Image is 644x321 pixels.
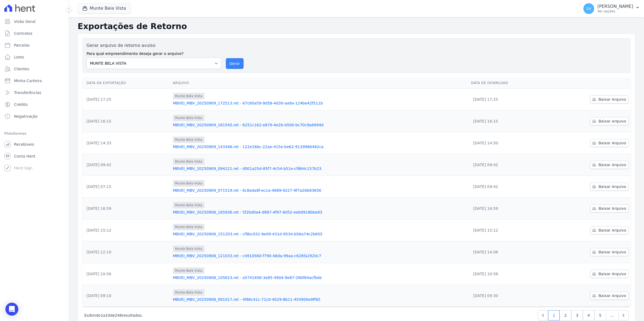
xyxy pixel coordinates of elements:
[82,132,171,154] td: [DATE] 14:33
[173,297,467,302] a: MBVEI_MBV_20250908_091017.ret - 4f86c41c-71c0-4029-8b11-403900e9ff65
[173,210,467,215] a: MBVEI_MBV_20250908_165936.ret - 5f2bd0a4-d897-4f97-8d52-eeb0918bba93
[173,144,467,149] a: MBVEI_MBV_20250909_143346.ret - 122e16bc-22ae-415e-be62-9139966482ca
[82,241,171,263] td: [DATE] 12:10
[2,52,67,62] a: Lotes
[101,313,103,317] span: 1
[598,184,626,189] span: Baixar Arquivo
[86,49,221,57] label: Para qual empreendimento deseja gerar o arquivo?
[2,16,67,27] a: Visão Geral
[14,102,28,107] span: Crédito
[173,231,467,237] a: MBVEI_MBV_20250908_151203.ret - cf9bc032-9e09-431d-9534-b56a74c2b655
[606,310,619,320] span: …
[598,97,626,102] span: Baixar Arquivo
[173,253,467,259] a: MBVEI_MBV_20250908_121033.ret - c4910560-f790-48da-99aa-c628fa2920c7
[469,285,548,307] td: [DATE] 09:30
[590,161,629,169] a: Baixar Arquivo
[14,43,30,48] span: Parcelas
[173,137,205,143] span: Munte Bela Vista
[2,111,67,122] a: Negativação
[590,204,629,212] a: Baixar Arquivo
[598,162,626,168] span: Baixar Arquivo
[14,78,42,83] span: Minha Carteira
[548,310,560,320] a: 1
[173,180,205,187] span: Munte Bela Vista
[86,42,221,49] label: Gerar arquivo de retorno avulso
[590,139,629,147] a: Baixar Arquivo
[2,28,67,39] a: Contratos
[115,313,122,317] span: 248
[105,313,110,317] span: 10
[560,310,571,320] a: 2
[82,285,171,307] td: [DATE] 09:10
[583,310,594,320] a: 4
[2,87,67,98] a: Transferências
[597,4,633,9] p: [PERSON_NAME]
[84,313,143,318] p: Exibindo a de resultados.
[2,75,67,86] a: Minha Carteira
[2,151,67,162] a: Conta Hent
[2,99,67,110] a: Crédito
[226,58,244,69] button: Gerar
[5,303,18,316] div: Open Intercom Messenger
[469,110,548,132] td: [DATE] 16:15
[597,9,633,13] p: Ver opções
[469,176,548,198] td: [DATE] 09:42
[469,78,548,89] th: Data de Download
[14,66,29,72] span: Clientes
[590,95,629,103] a: Baixar Arquivo
[173,275,467,280] a: MBVEI_MBV_20250908_105623.ret - a5741656-3e85-4904-9e87-26bf64acfbde
[173,93,205,99] span: Munte Bela Vista
[594,310,606,320] a: 5
[173,122,467,128] a: MBVEI_MBV_20250909_161545.ret - 6251c162-e870-4e2b-b500-bc70c9a6994d
[14,19,36,24] span: Visão Geral
[598,293,626,298] span: Baixar Arquivo
[82,176,171,198] td: [DATE] 07:15
[590,226,629,234] a: Baixar Arquivo
[590,117,629,125] a: Baixar Arquivo
[14,153,35,159] span: Conta Hent
[173,166,467,171] a: MBVEI_MBV_20250909_094221.ret - d001a25d-85f7-4c54-b51e-cf864c157b23
[173,188,467,193] a: MBVEI_MBV_20250909_071519.ret - 6c8ada8f-ec1a-4889-9227-9f7a26b83656
[598,249,626,255] span: Baixar Arquivo
[82,78,171,89] th: Data da Exportação
[2,64,67,74] a: Clientes
[590,270,629,278] a: Baixar Arquivo
[586,7,591,11] span: SV
[2,139,67,150] a: Recebíveis
[469,154,548,176] td: [DATE] 09:42
[14,54,24,60] span: Lotes
[171,78,469,89] th: Arquivo
[469,89,548,110] td: [DATE] 17:25
[538,310,548,320] a: Previous
[590,248,629,256] a: Baixar Arquivo
[82,219,171,241] td: [DATE] 15:12
[14,114,38,119] span: Negativação
[469,219,548,241] td: [DATE] 15:12
[173,100,467,106] a: MBVEI_MBV_20250909_172513.ret - 67c60a59-9d58-4d30-aa9a-124be42f511b
[4,130,64,137] div: Plataformas
[82,198,171,219] td: [DATE] 16:59
[173,202,205,208] span: Munte Bela Vista
[590,183,629,191] a: Baixar Arquivo
[78,22,635,31] h2: Exportações de Retorno
[14,31,32,36] span: Contratos
[78,3,131,13] button: Munte Bela Vista
[598,140,626,146] span: Baixar Arquivo
[173,224,205,230] span: Munte Bela Vista
[173,267,205,274] span: Munte Bela Vista
[598,228,626,233] span: Baixar Arquivo
[469,241,548,263] td: [DATE] 14:06
[571,310,583,320] a: 3
[82,89,171,110] td: [DATE] 17:25
[82,154,171,176] td: [DATE] 09:42
[2,40,67,51] a: Parcelas
[598,118,626,124] span: Baixar Arquivo
[598,271,626,277] span: Baixar Arquivo
[618,310,629,320] a: Next
[14,90,41,95] span: Transferências
[173,289,205,296] span: Munte Bela Vista
[82,263,171,285] td: [DATE] 10:56
[173,246,205,252] span: Munte Bela Vista
[469,198,548,219] td: [DATE] 16:59
[173,158,205,165] span: Munte Bela Vista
